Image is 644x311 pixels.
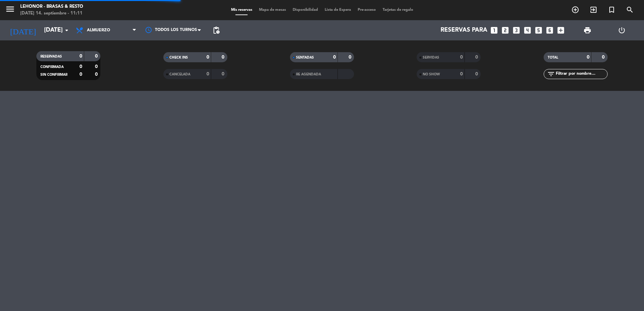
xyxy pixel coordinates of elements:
[20,10,83,17] div: [DATE] 14. septiembre - 11:11
[423,56,439,59] span: SERVIDAS
[5,4,15,14] i: menu
[602,55,606,60] strong: 0
[289,8,321,12] span: Disponibilidad
[206,72,209,76] strong: 0
[545,26,554,35] i: looks_6
[475,72,479,76] strong: 0
[475,55,479,60] strong: 0
[5,4,15,16] button: menu
[5,23,41,38] i: [DATE]
[79,64,82,69] strong: 0
[95,72,99,77] strong: 0
[40,73,67,76] span: SIN CONFIRMAR
[587,55,589,60] strong: 0
[63,26,71,34] i: arrow_drop_down
[40,65,64,69] span: CONFIRMADA
[256,8,289,12] span: Mapa de mesas
[460,72,463,76] strong: 0
[79,54,82,59] strong: 0
[349,55,353,60] strong: 0
[296,56,314,59] span: SENTADAS
[589,6,598,14] i: exit_to_app
[95,54,99,59] strong: 0
[333,55,336,60] strong: 0
[379,8,417,12] span: Tarjetas de regalo
[228,8,256,12] span: Mis reservas
[441,27,487,34] span: Reservas para
[95,64,99,69] strong: 0
[169,56,188,59] span: CHECK INS
[460,55,463,60] strong: 0
[547,70,555,78] i: filter_list
[583,26,591,34] span: print
[556,26,565,35] i: add_box
[206,55,209,60] strong: 0
[79,72,82,77] strong: 0
[626,6,634,14] i: search
[523,26,532,35] i: looks_4
[608,6,616,14] i: turned_in_not
[222,55,226,60] strong: 0
[571,6,579,14] i: add_circle_outline
[40,55,62,58] span: RESERVADAS
[169,73,190,76] span: CANCELADA
[212,26,220,34] span: pending_actions
[321,8,354,12] span: Lista de Espera
[512,26,521,35] i: looks_3
[618,26,626,34] i: power_settings_new
[548,56,558,59] span: TOTAL
[490,26,498,35] i: looks_one
[354,8,379,12] span: Pre-acceso
[423,73,440,76] span: NO SHOW
[87,28,110,33] span: Almuerzo
[501,26,510,35] i: looks_two
[534,26,543,35] i: looks_5
[296,73,321,76] span: RE AGENDADA
[605,20,639,40] div: LOG OUT
[555,70,607,78] input: Filtrar por nombre...
[20,3,83,10] div: Lehonor - Brasas & Resto
[222,72,226,76] strong: 0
